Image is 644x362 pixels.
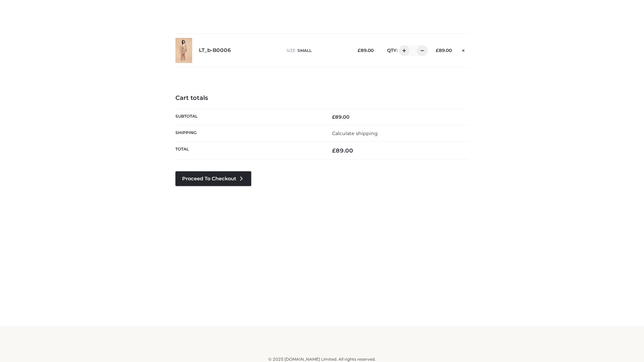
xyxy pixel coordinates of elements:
bdi: 89.00 [332,114,350,120]
p: size : [286,48,347,54]
div: QTY: [380,45,425,56]
bdi: 89.00 [358,48,374,53]
th: Subtotal [175,109,322,125]
a: LT_b-B0006 [199,47,231,54]
span: SMALL [298,48,312,53]
span: £ [332,147,336,154]
h4: Cart totals [175,95,469,102]
span: £ [358,48,361,53]
th: Total [175,142,322,160]
a: Calculate shipping [332,130,378,136]
img: LT_b-B0006 - SMALL [175,38,192,63]
span: £ [436,48,439,53]
th: Shipping [175,125,322,141]
bdi: 89.00 [436,48,452,53]
bdi: 89.00 [332,147,353,154]
span: £ [332,114,335,120]
a: Remove this item [459,45,469,54]
a: Proceed to Checkout [175,171,251,186]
